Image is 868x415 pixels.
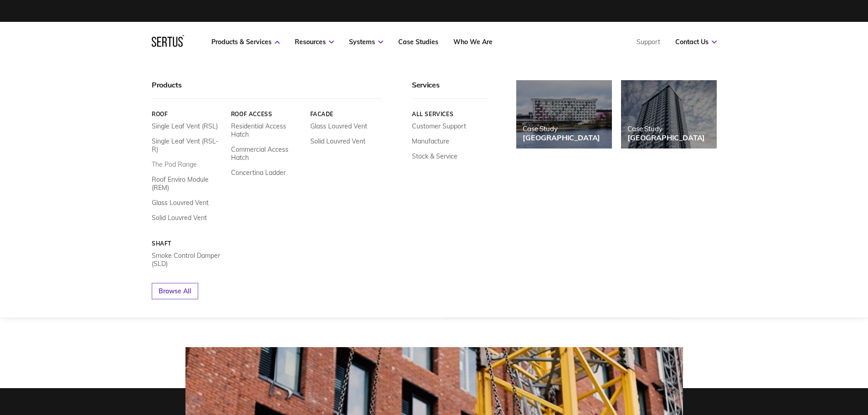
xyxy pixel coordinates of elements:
[398,38,438,46] a: Case Studies
[152,175,224,192] a: Roof Enviro Module (REM)
[704,309,868,415] iframe: Chat Widget
[152,122,218,130] a: Single Leaf Vent (RSL)
[152,80,382,99] div: Products
[627,133,705,142] div: [GEOGRAPHIC_DATA]
[310,122,367,130] a: Glass Louvred Vent
[621,80,717,149] a: Case Study[GEOGRAPHIC_DATA]
[523,124,600,133] div: Case Study
[412,152,457,160] a: Stock & Service
[231,169,285,177] a: Concertina Ladder
[152,251,224,268] a: Smoke Control Damper (SLD)
[152,137,224,154] a: Single Leaf Vent (RSL-R)
[453,38,493,46] a: Who We Are
[152,240,224,247] a: Shaft
[412,122,466,130] a: Customer Support
[349,38,383,46] a: Systems
[412,137,449,145] a: Manufacture
[152,283,198,299] a: Browse All
[412,80,489,99] div: Services
[152,214,207,222] a: Solid Louvred Vent
[231,122,303,138] a: Residential Access Hatch
[295,38,334,46] a: Resources
[152,199,209,207] a: Glass Louvred Vent
[231,111,303,118] a: Roof Access
[523,133,600,142] div: [GEOGRAPHIC_DATA]
[310,137,365,145] a: Solid Louvred Vent
[152,160,197,169] a: The Pod Range
[627,124,705,133] div: Case Study
[675,38,717,46] a: Contact Us
[211,38,280,46] a: Products & Services
[637,38,660,46] a: Support
[231,145,303,162] a: Commercial Access Hatch
[310,111,382,118] a: Facade
[152,111,224,118] a: Roof
[412,111,489,118] a: All services
[516,80,612,149] a: Case Study[GEOGRAPHIC_DATA]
